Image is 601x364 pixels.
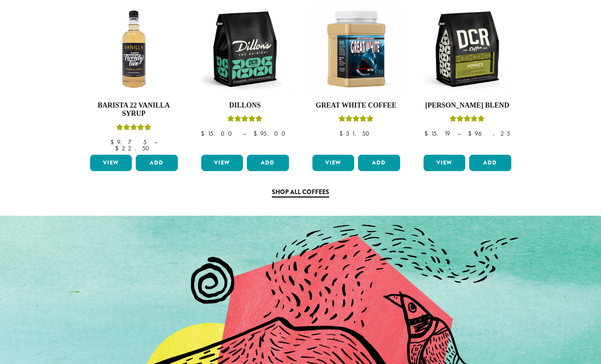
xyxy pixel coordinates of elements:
[199,4,291,95] img: DCR-12oz-Dillons-Stock-scaled.png
[424,129,450,138] bdi: 15.19
[110,138,147,146] bdi: 9.75
[115,144,122,152] span: $
[90,155,132,171] a: View
[339,129,346,138] span: $
[424,129,431,138] span: $
[243,129,246,138] span: –
[88,101,180,118] h4: Barista 22 Vanilla Syrup
[199,4,291,152] a: DillonsRated 5.00 out of 5
[358,155,400,171] button: Add
[88,4,180,95] img: VANILLA-300x300.png
[254,129,260,138] span: $
[254,129,289,138] bdi: 95.00
[310,101,402,110] h4: Great White Coffee
[310,4,402,152] a: Great White CoffeeRated 5.00 out of 5 $31.50
[272,187,329,198] a: Shop All Coffees
[88,4,180,152] a: Barista 22 Vanilla SyrupRated 5.00 out of 5
[450,114,485,126] div: Rated 4.67 out of 5
[110,138,117,146] span: $
[227,114,262,126] div: Rated 5.00 out of 5
[201,129,207,138] span: $
[422,4,513,95] img: DCR-12oz-Howies-Stock-scaled.png
[310,4,402,95] img: Great_White_Ground_Espresso_2.png
[247,155,289,171] button: Add
[136,155,178,171] button: Add
[312,155,355,171] a: View
[116,123,151,134] div: Rated 5.00 out of 5
[424,155,466,171] a: View
[199,101,291,110] h4: Dillons
[201,129,236,138] bdi: 15.00
[154,138,157,146] span: –
[339,129,373,138] bdi: 31.50
[468,129,475,138] span: $
[422,4,513,152] a: [PERSON_NAME] BlendRated 4.67 out of 5
[201,155,243,171] a: View
[422,101,513,110] h4: [PERSON_NAME] Blend
[115,144,153,152] bdi: 22.50
[468,129,510,138] bdi: 96.25
[339,114,374,126] div: Rated 5.00 out of 5
[469,155,511,171] button: Add
[457,129,461,138] span: –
